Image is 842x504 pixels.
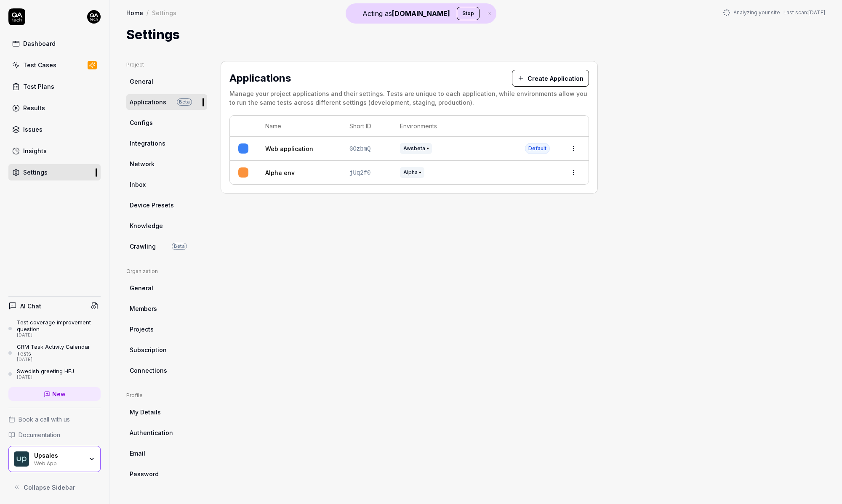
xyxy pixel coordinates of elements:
div: Settings [152,8,176,17]
div: Test Plans [23,82,54,91]
div: [DATE] [17,332,101,338]
div: Manage your project applications and their settings. Tests are unique to each application, while ... [229,89,589,107]
span: Network [130,159,155,168]
div: Web App [34,459,83,466]
span: General [130,284,153,292]
span: Book a call with us [19,415,70,424]
div: CRM Task Activity Calendar Tests [17,343,101,357]
div: Results [23,103,45,112]
a: Results [8,100,101,116]
time: [DATE] [808,9,825,16]
a: Home [126,8,143,17]
a: Members [126,301,207,316]
a: Documentation [8,430,101,439]
span: Subscription [130,345,167,354]
th: Short ID [341,116,392,137]
span: Crawling [130,242,156,251]
div: Upsales [34,452,83,459]
th: Environments [392,116,517,137]
a: Projects [126,321,207,337]
img: Upsales Logo [14,451,29,467]
a: Test coverage improvement question[DATE] [8,319,101,338]
a: Issues [8,121,101,138]
a: CRM Task Activity Calendar Tests[DATE] [8,343,101,363]
div: Analyzing your site [723,9,825,16]
button: Collapse Sidebar [8,479,101,496]
a: General [126,74,207,89]
a: Web application [265,144,313,153]
a: Insights [8,143,101,159]
h2: Applications [229,71,502,86]
button: Create Application [512,70,589,87]
span: Projects [130,325,154,334]
div: [DATE] [17,357,101,363]
span: Default [525,143,550,154]
span: Configs [130,118,153,127]
span: GOzbmQ [349,146,370,152]
span: Applications [130,98,166,106]
a: New [8,387,101,401]
a: Inbox [126,177,207,192]
span: Alpha [400,167,424,178]
span: Members [130,304,157,313]
a: Authentication [126,425,207,440]
a: Alpha env [265,168,295,177]
a: Test Plans [8,78,101,95]
a: Test Cases [8,57,101,73]
div: [DATE] [17,374,74,380]
a: CrawlingBeta [126,239,207,254]
span: Awsbeta [400,143,432,154]
img: 7ccf6c19-61ad-4a6c-8811-018b02a1b829.jpg [87,10,101,24]
a: Password [126,466,207,482]
a: Knowledge [126,218,207,233]
span: New [52,390,66,398]
span: Beta [177,98,192,106]
div: Dashboard [23,39,56,48]
div: Issues [23,125,43,134]
h4: AI Chat [20,302,41,310]
span: My Details [130,408,161,416]
a: Integrations [126,135,207,151]
div: Test coverage improvement question [17,319,101,333]
a: Dashboard [8,35,101,52]
button: Analyzing your siteLast scan:[DATE] [723,9,825,16]
span: Connections [130,366,167,375]
a: Settings [8,164,101,180]
div: Insights [23,146,47,155]
a: My Details [126,404,207,420]
span: Device Presets [130,201,174,210]
a: General [126,280,207,296]
a: Configs [126,115,207,130]
button: Stop [457,7,480,20]
div: Settings [23,168,48,177]
div: Profile [126,392,207,399]
span: Inbox [130,180,146,189]
button: Upsales LogoUpsalesWeb App [8,446,101,472]
div: Project [126,61,207,69]
a: Connections [126,363,207,378]
th: Name [257,116,341,137]
a: Device Presets [126,197,207,213]
span: jUq2f0 [349,170,370,176]
span: Last scan: [783,9,825,16]
span: Password [130,470,159,478]
div: Organization [126,268,207,275]
div: Swedish greeting HEJ [17,368,74,374]
span: Collapse Sidebar [24,483,75,492]
span: Beta [172,243,187,250]
span: Email [130,449,145,458]
a: Email [126,446,207,461]
span: General [130,77,153,86]
span: Documentation [19,430,60,439]
div: / [147,8,149,17]
a: ApplicationsBeta [126,94,207,110]
span: Authentication [130,428,173,437]
a: Network [126,156,207,172]
div: Test Cases [23,61,56,69]
a: Subscription [126,342,207,358]
a: Swedish greeting HEJ[DATE] [8,368,101,380]
span: Integrations [130,139,165,148]
a: Book a call with us [8,415,101,424]
h1: Settings [126,25,180,44]
span: Knowledge [130,221,163,230]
